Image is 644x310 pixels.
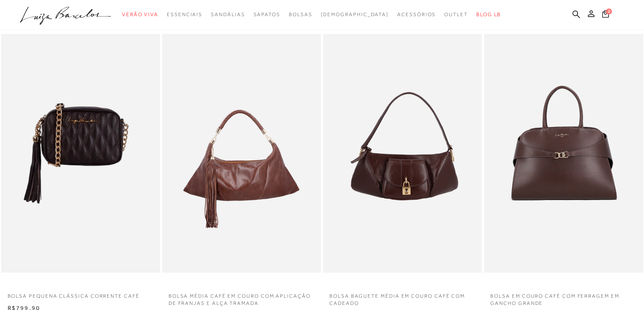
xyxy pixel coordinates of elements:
a: noSubCategoriesText [167,7,202,23]
span: BLOG LB [476,11,501,17]
a: noSubCategoriesText [321,7,389,23]
img: BOLSA EM COURO CAFÉ COM FERRAGEM EM GANCHO GRANDE [485,35,642,272]
span: Bolsas [289,11,312,17]
a: noSubCategoriesText [397,7,436,23]
span: Outlet [444,11,468,17]
button: 0 [600,9,611,21]
span: [DEMOGRAPHIC_DATA] [321,11,389,17]
span: Acessórios [397,11,436,17]
a: noSubCategoriesText [444,7,468,23]
span: Sapatos [253,11,280,17]
a: noSubCategoriesText [122,7,158,23]
a: BOLSA EM COURO CAFÉ COM FERRAGEM EM GANCHO GRANDE [484,287,643,307]
span: Verão Viva [122,11,158,17]
a: noSubCategoriesText [211,7,245,23]
a: Bolsa pequena clássica corrente café [1,287,160,300]
span: Sandálias [211,11,245,17]
a: BOLSA BAGUETE MÉDIA EM COURO CAFÉ COM CADEADO [323,287,482,307]
a: noSubCategoriesText [253,7,280,23]
a: BLOG LB [476,7,501,23]
img: Bolsa pequena clássica corrente café [2,35,159,272]
img: BOLSA MÉDIA CAFÉ EM COURO COM APLICAÇÃO DE FRANJAS E ALÇA TRAMADA [163,35,320,272]
img: BOLSA BAGUETE MÉDIA EM COURO CAFÉ COM CADEADO [324,35,481,272]
a: BOLSA MÉDIA CAFÉ EM COURO COM APLICAÇÃO DE FRANJAS E ALÇA TRAMADA [162,287,321,307]
a: noSubCategoriesText [289,7,312,23]
span: Essenciais [167,11,202,17]
span: 0 [606,8,612,14]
